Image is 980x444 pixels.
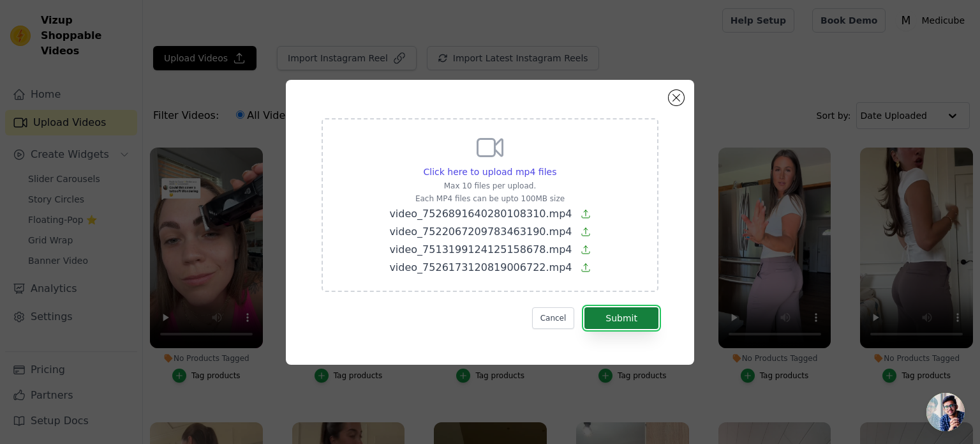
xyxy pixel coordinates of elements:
span: video_7513199124125158678.mp4 [389,243,572,256]
button: Cancel [532,307,575,329]
p: Max 10 files per upload. [389,181,590,191]
a: Open chat [926,393,965,431]
span: Click here to upload mp4 files [424,167,557,177]
span: video_7526891640280108310.mp4 [389,208,572,220]
button: Submit [584,307,658,329]
p: Each MP4 files can be upto 100MB size [389,194,590,204]
span: video_7522067209783463190.mp4 [389,226,572,238]
span: video_7526173120819006722.mp4 [389,261,572,273]
button: Close modal [669,90,684,105]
